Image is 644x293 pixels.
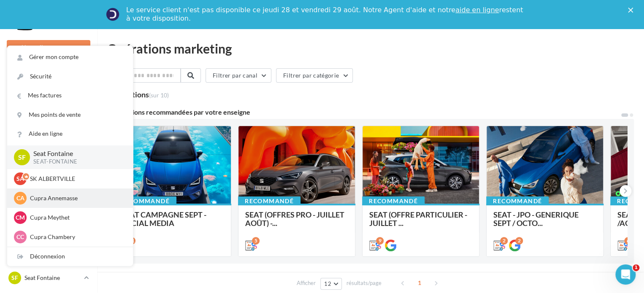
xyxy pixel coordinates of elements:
span: CM [16,213,25,222]
div: 6 [624,237,632,245]
a: Gérer mon compte [7,48,133,67]
p: Seat Fontaine [33,149,119,159]
a: PLV et print personnalisable [5,214,92,239]
div: Le service client n'est pas disponible ce jeudi 28 et vendredi 29 août. Notre Agent d'aide et not... [126,6,525,23]
a: Boîte de réception [5,88,92,106]
div: Déconnexion [7,247,133,266]
a: Campagnes [5,130,92,148]
button: Nouvelle campagne [7,40,90,54]
a: Campagnes DataOnDemand [5,242,92,267]
div: 5 opérations recommandées par votre enseigne [107,109,620,116]
div: Opérations marketing [107,42,634,55]
span: SEAT (OFFRES PRO - JUILLET AOÛT) -... [245,210,344,228]
span: SF [18,152,26,162]
a: Opérations [5,67,92,84]
p: SK ALBERTVILLE [30,175,123,183]
div: 5 [252,237,260,245]
a: Calendrier [5,193,92,211]
span: Afficher [297,279,316,287]
a: Aide en ligne [7,124,133,143]
div: 2 [515,237,523,245]
span: SEAT - JPO - GENERIQUE SEPT / OCTO... [493,210,579,228]
div: 9 [376,237,384,245]
span: résultats/page [346,279,382,287]
div: Recommandé [114,196,176,206]
span: SA [16,175,24,183]
a: SF Seat Fontaine [7,270,90,286]
div: opérations [113,91,169,98]
a: Mes points de vente [7,105,133,124]
span: (sur 10) [149,91,169,99]
div: Recommandé [362,196,425,206]
span: SF [11,274,18,282]
span: CC [16,233,24,241]
p: Cupra Chambery [30,233,123,241]
a: Mes factures [7,86,133,105]
div: Recommandé [486,196,549,206]
a: aide en ligne [455,6,499,14]
a: Médiathèque [5,172,92,190]
p: Cupra Annemasse [30,194,123,202]
a: Contacts [5,151,92,169]
button: Filtrer par catégorie [276,68,353,83]
p: Seat Fontaine [24,274,81,282]
a: Sécurité [7,67,133,86]
div: Recommandé [238,196,300,206]
div: 9 [107,89,169,99]
p: Cupra Meythet [30,213,123,222]
span: CA [16,194,24,202]
span: SEAT CAMPAGNE SEPT - SOCIAL MEDIA [121,210,206,228]
span: SEAT (OFFRE PARTICULIER - JUILLET ... [369,210,467,228]
div: Fermer [628,8,636,13]
div: 2 [500,237,508,245]
button: 12 [320,278,342,290]
button: Filtrer par canal [206,68,271,83]
p: SEAT-FONTAINE [33,158,119,166]
span: 1 [633,264,639,271]
img: Profile image for Service-Client [106,8,119,21]
span: 1 [413,276,426,290]
a: Visibilité en ligne [5,109,92,127]
span: 12 [324,280,331,287]
iframe: Intercom live chat [615,264,636,285]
